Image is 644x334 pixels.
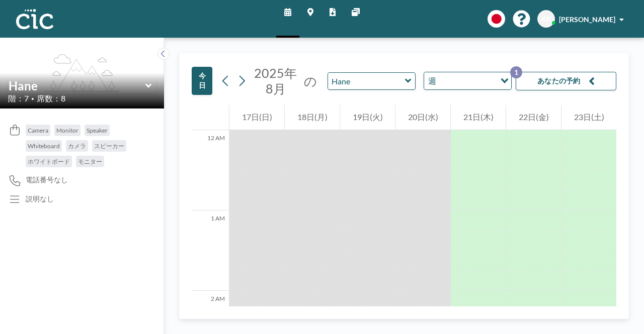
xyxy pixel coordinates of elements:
div: 23日(土) [561,105,616,130]
span: の [304,73,317,89]
img: organization-logo [16,9,53,29]
div: 21日(木) [451,105,506,130]
input: Search for option [439,74,495,87]
button: 今日 [192,67,212,95]
div: 1 AM [192,210,229,291]
div: 22日(金) [506,105,561,130]
input: Hane [9,78,145,93]
span: Monitor [56,127,78,134]
button: あなたの予約1 [516,72,616,90]
span: ホワイトボード [28,158,70,165]
span: モニター [78,158,102,165]
span: [PERSON_NAME] [559,15,615,24]
span: カメラ [68,142,86,150]
span: 2025年8月 [254,65,297,96]
span: Camera [28,127,48,134]
div: 18日(月) [285,105,340,130]
div: Search for option [424,72,511,89]
div: 17日(日) [229,105,284,130]
span: Speaker [87,127,108,134]
span: • [31,95,34,102]
div: 20日(水) [395,105,450,130]
span: スピーカー [94,142,124,150]
div: 19日(火) [340,105,395,130]
span: Whiteboard [28,142,60,150]
p: 1 [510,66,522,78]
span: 週 [426,74,438,87]
input: Hane [328,73,405,89]
div: 説明なし [26,194,54,203]
span: 階：7 [8,93,29,103]
span: 席数：8 [37,93,65,103]
span: 電話番号なし [26,175,68,184]
span: KK [541,15,551,24]
div: 12 AM [192,130,229,210]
